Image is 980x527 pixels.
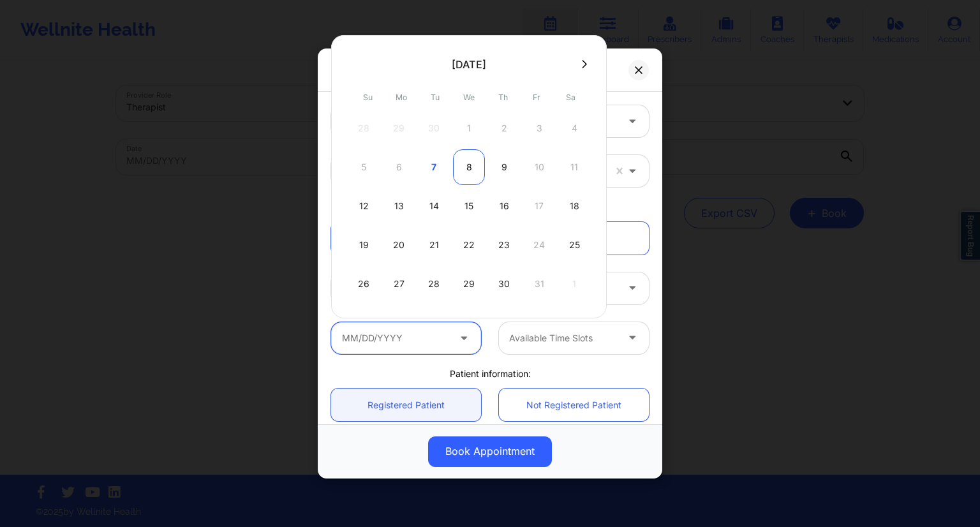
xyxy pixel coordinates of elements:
[453,188,485,224] div: Wed Oct 15 2025
[331,322,481,354] input: MM/DD/YYYY
[418,188,450,224] div: Tue Oct 14 2025
[499,389,649,421] a: Not Registered Patient
[363,93,373,102] abbr: Sunday
[453,227,485,263] div: Wed Oct 22 2025
[533,93,540,102] abbr: Friday
[418,266,450,302] div: Tue Oct 28 2025
[453,149,485,185] div: Wed Oct 08 2025
[428,436,552,467] button: Book Appointment
[383,266,415,302] div: Mon Oct 27 2025
[431,93,440,102] abbr: Tuesday
[383,227,415,263] div: Mon Oct 20 2025
[331,389,481,421] a: Registered Patient
[418,149,450,185] div: Tue Oct 07 2025
[558,188,590,224] div: Sat Oct 18 2025
[348,227,380,263] div: Sun Oct 19 2025
[488,266,520,302] div: Thu Oct 30 2025
[488,149,520,185] div: Thu Oct 09 2025
[322,200,658,213] div: Appointment information:
[418,227,450,263] div: Tue Oct 21 2025
[348,266,380,302] div: Sun Oct 26 2025
[498,93,508,102] abbr: Thursday
[488,227,520,263] div: Thu Oct 23 2025
[322,367,658,380] div: Patient information:
[383,188,415,224] div: Mon Oct 13 2025
[452,58,486,71] div: [DATE]
[463,93,475,102] abbr: Wednesday
[453,266,485,302] div: Wed Oct 29 2025
[566,93,575,102] abbr: Saturday
[396,93,407,102] abbr: Monday
[348,188,380,224] div: Sun Oct 12 2025
[558,227,590,263] div: Sat Oct 25 2025
[488,188,520,224] div: Thu Oct 16 2025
